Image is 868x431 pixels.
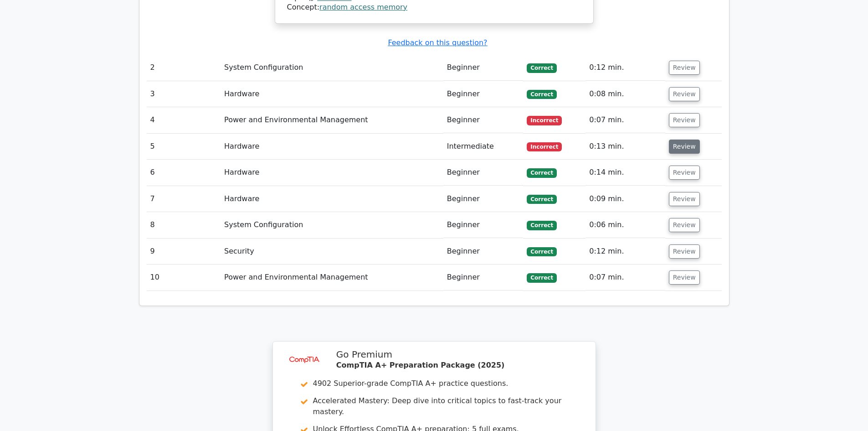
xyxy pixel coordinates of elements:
button: Review [669,270,700,285]
td: Hardware [221,81,443,107]
td: 2 [147,55,221,81]
td: Beginner [443,212,524,238]
button: Review [669,192,700,206]
td: 8 [147,212,221,238]
td: Power and Environmental Management [221,107,443,133]
td: Beginner [443,107,524,133]
td: 3 [147,81,221,107]
span: Correct [527,90,556,99]
td: System Configuration [221,212,443,238]
td: Hardware [221,134,443,160]
td: Hardware [221,160,443,186]
td: Hardware [221,186,443,212]
button: Review [669,244,700,259]
button: Review [669,61,700,75]
td: 0:06 min. [586,212,665,238]
td: 0:12 min. [586,239,665,265]
td: Beginner [443,265,524,291]
a: Feedback on this question? [388,38,487,47]
td: 10 [147,265,221,291]
td: Beginner [443,81,524,107]
td: Power and Environmental Management [221,265,443,291]
td: Intermediate [443,134,524,160]
span: Correct [527,221,556,230]
td: Beginner [443,160,524,186]
button: Review [669,166,700,180]
td: 4 [147,107,221,133]
span: Incorrect [527,116,562,125]
span: Correct [527,195,556,204]
td: 0:07 min. [586,265,665,291]
td: 9 [147,239,221,265]
button: Review [669,218,700,232]
a: random access memory [319,3,407,11]
td: Beginner [443,55,524,81]
td: 5 [147,134,221,160]
td: 7 [147,186,221,212]
button: Review [669,87,700,101]
td: 0:14 min. [586,160,665,186]
td: System Configuration [221,55,443,81]
div: Concept: [287,3,581,12]
button: Review [669,113,700,127]
span: Incorrect [527,142,562,151]
td: 0:07 min. [586,107,665,133]
td: Beginner [443,186,524,212]
td: Beginner [443,239,524,265]
td: 0:13 min. [586,134,665,160]
button: Review [669,140,700,154]
span: Correct [527,168,556,177]
td: 0:08 min. [586,81,665,107]
td: 6 [147,160,221,186]
td: Security [221,239,443,265]
span: Correct [527,273,556,282]
td: 0:12 min. [586,55,665,81]
span: Correct [527,247,556,256]
td: 0:09 min. [586,186,665,212]
span: Correct [527,63,556,73]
